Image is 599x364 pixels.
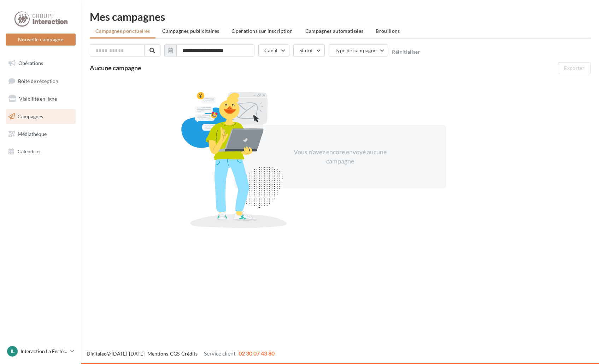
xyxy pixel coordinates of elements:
a: IL Interaction La Ferté [PERSON_NAME] [6,345,76,358]
span: Campagnes automatisées [305,28,364,34]
button: Nouvelle campagne [6,34,76,46]
button: Statut [293,44,325,56]
a: Opérations [4,56,77,71]
button: Type de campagne [329,44,388,56]
a: Campagnes [4,109,77,124]
a: Visibilité en ligne [4,91,77,106]
a: Digitaleo [87,351,107,357]
a: Calendrier [4,144,77,159]
span: IL [11,348,14,355]
a: Boîte de réception [4,73,77,89]
div: Mes campagnes [90,11,591,22]
a: CGS [170,351,180,357]
span: 02 30 07 43 80 [239,350,275,357]
button: Exporter [558,62,591,74]
span: Calendrier [18,148,41,154]
span: Visibilité en ligne [19,96,57,102]
span: Opérations [18,60,43,66]
span: Aucune campagne [90,64,141,72]
a: Crédits [181,351,198,357]
span: Médiathèque [18,131,47,137]
button: Canal [258,44,289,56]
span: Brouillons [376,28,400,34]
span: Campagnes [18,113,43,119]
button: Réinitialiser [392,49,420,55]
div: Vous n'avez encore envoyé aucune campagne [280,148,401,166]
span: Service client [204,350,236,357]
span: © [DATE]-[DATE] - - - [87,351,275,357]
span: Campagnes publicitaires [162,28,219,34]
span: Operations sur inscription [231,28,293,34]
p: Interaction La Ferté [PERSON_NAME] [20,348,67,355]
a: Mentions [147,351,168,357]
span: Boîte de réception [18,78,58,84]
a: Médiathèque [4,127,77,142]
